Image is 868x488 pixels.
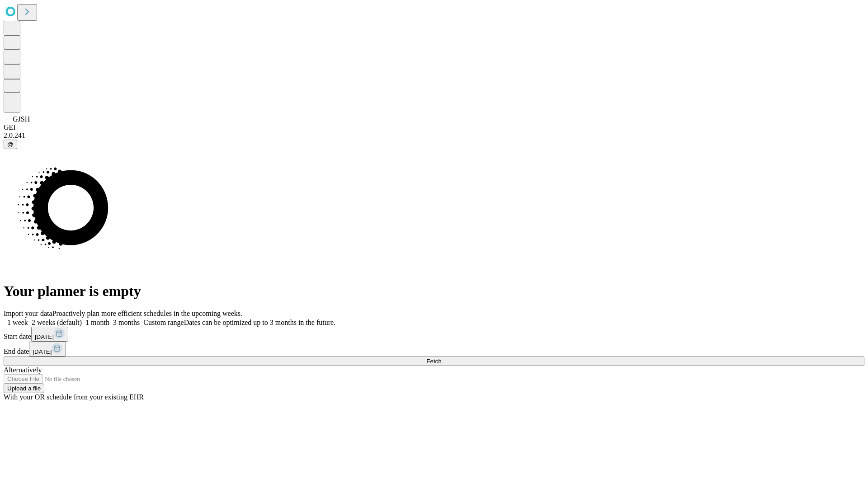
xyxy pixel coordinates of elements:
span: GJSH [13,115,30,123]
span: @ [7,141,14,148]
span: [DATE] [35,333,54,340]
span: Import your data [4,310,52,317]
span: Fetch [426,358,441,365]
button: [DATE] [29,342,66,357]
h1: Your planner is empty [4,283,864,300]
div: Start date [4,327,864,342]
button: Upload a file [4,384,44,393]
span: Proactively plan more efficient schedules in the upcoming weeks. [52,310,242,317]
span: 1 week [7,319,28,326]
span: Dates can be optimized up to 3 months in the future. [184,319,335,326]
div: End date [4,342,864,357]
div: 2.0.241 [4,131,864,140]
button: @ [4,140,17,149]
button: Fetch [4,357,864,366]
span: [DATE] [33,348,52,355]
span: 2 weeks (default) [32,319,82,326]
div: GEI [4,123,864,131]
span: 1 month [85,319,109,326]
span: With your OR schedule from your existing EHR [4,393,144,401]
span: Alternatively [4,366,42,374]
span: Custom range [143,319,184,326]
span: 3 months [113,319,140,326]
button: [DATE] [31,327,68,342]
